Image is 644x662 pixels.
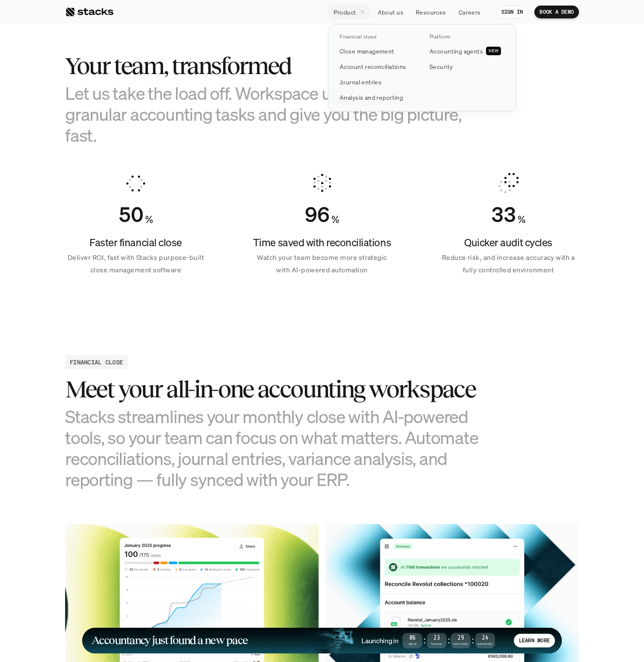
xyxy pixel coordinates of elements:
[119,202,143,227] div: Counter ends at 50
[519,638,550,644] p: LEARN MORE
[438,236,579,250] h4: Quicker audit cycles
[429,62,453,71] p: Security
[447,635,451,645] strong: :
[334,89,420,105] a: Analysis and reporting
[424,43,510,59] a: Accounting agentsNEW
[429,34,450,40] p: Platform
[373,4,408,20] a: About us
[475,642,495,645] span: Seconds
[65,83,493,146] h3: Let us take the load off. Workspace uses AI to automate granular accounting tasks and give you th...
[65,251,206,276] p: Deliver ROI, fast with Stacks purpose-built close management software
[475,636,495,641] span: 24
[501,9,523,15] p: SIGN IN
[427,636,447,641] span: 23
[422,635,426,645] strong: :
[65,406,493,490] h3: Stacks streamlines your monthly close with AI-powered tools, so your team can focus on what matte...
[471,635,475,645] strong: :
[65,236,206,250] h4: Faster financial close
[451,642,471,645] span: Minutes
[65,376,493,403] h3: Meet your all-in-one accounting workspace
[145,212,153,227] h4: %
[451,636,471,641] span: 29
[453,4,486,20] a: Careers
[540,9,574,15] p: BOOK A DEMO
[331,212,339,227] h4: %
[411,4,451,20] a: Resources
[340,47,394,56] p: Close management
[334,43,420,59] a: Close management
[340,93,403,102] p: Analysis and reporting
[82,628,562,653] a: Accountancy just found a new paceLaunching in06Days:23Hours:29Minutes:24SecondsLEARN MORE
[429,47,483,56] p: Accounting agents
[402,642,422,645] span: Days
[424,59,510,74] a: Security
[496,6,528,18] a: SIGN IN
[534,6,579,18] a: BOOK A DEMO
[70,358,123,367] h2: FINANCIAL CLOSE
[378,8,403,17] p: About us
[361,636,398,645] h4: Launching in
[101,198,139,204] a: Privacy Policy
[251,236,393,250] h4: Time saved with reconciliations
[334,8,356,17] p: Product
[334,74,420,89] a: Journal entries
[438,251,579,276] p: Reduce risk, and increase accuracy with a fully controlled environment
[340,78,382,86] p: Journal entries
[489,48,498,54] h2: NEW
[251,251,393,276] p: Watch your team become more strategic with AI-powered automation
[491,202,516,227] div: Counter ends at 33
[427,642,447,645] span: Hours
[65,53,493,79] h2: Your team, transformed
[459,8,481,17] p: Careers
[305,202,330,227] div: Counter ends at 96
[518,212,525,227] h4: %
[334,59,420,74] a: Account reconciliations
[92,635,248,645] h1: Accountancy just found a new pace
[340,62,406,71] p: Account reconciliations
[402,636,422,641] span: 06
[340,34,376,40] p: Financial close
[416,8,446,17] p: Resources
